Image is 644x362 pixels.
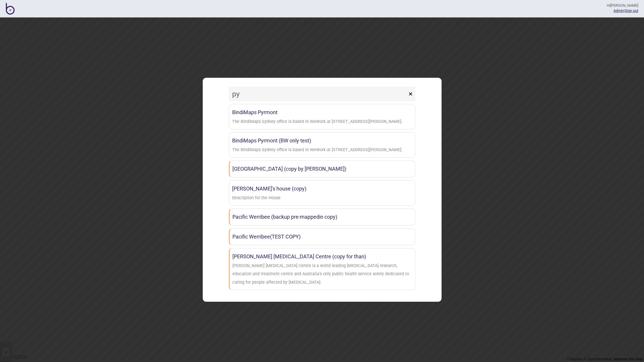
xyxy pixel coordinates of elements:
[229,209,415,225] a: Pacific Werribee (backup pre-mappedin copy)
[229,180,415,206] a: [PERSON_NAME]'s house (copy)Description for the House
[607,3,638,8] div: Hi [PERSON_NAME]
[229,228,415,245] a: Pacific Werribee(TEST COPY)
[232,118,403,126] div: The BindiMaps Sydney office is based in WeWork at 100 Harris Street Ultimo.
[229,104,415,129] a: BindiMaps PyrmontThe BindiMaps Sydney office is based in WeWork at [STREET_ADDRESS][PERSON_NAME].
[229,248,415,290] a: [PERSON_NAME] [MEDICAL_DATA] Centre (copy for than)[PERSON_NAME] [MEDICAL_DATA] Centre is a world...
[229,86,407,101] input: Search locations by tag + name
[6,3,15,15] img: BindiMaps CMS
[232,262,412,287] div: Peter MacCallum Cancer Centre is a world leading cancer research, education and treatment centre ...
[406,86,415,101] button: ×
[229,160,415,177] a: [GEOGRAPHIC_DATA] (copy by [PERSON_NAME])
[232,194,280,202] div: Description for the House
[613,8,625,13] span: |
[613,8,624,13] a: Admin
[625,8,638,13] button: Sign out
[229,132,415,158] a: BindiMaps Pyrmont (BW only test)The BindiMaps Sydney office is based in WeWork at [STREET_ADDRESS...
[232,146,403,154] div: The BindiMaps Sydney office is based in WeWork at 100 Harris Street Ultimo.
